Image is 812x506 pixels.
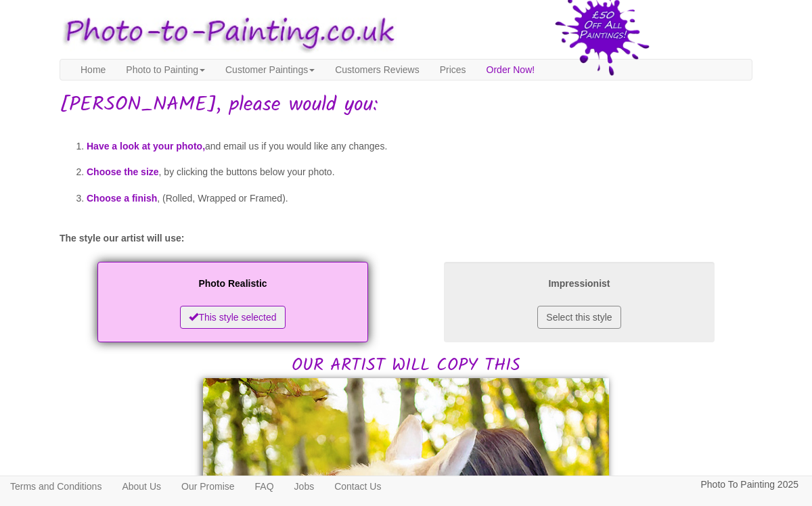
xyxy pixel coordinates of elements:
li: , by clicking the buttons below your photo. [87,159,752,185]
a: Jobs [284,476,325,497]
a: Customer Paintings [215,60,325,80]
span: Have a look at your photo, [87,141,205,152]
a: Prices [430,60,476,80]
img: Photo to Painting [53,7,399,59]
a: About Us [112,476,171,497]
a: Order Now! [476,60,545,80]
label: The style our artist will use: [60,231,184,245]
a: Photo to Painting [116,60,215,80]
h1: [PERSON_NAME], please would you: [60,94,752,116]
button: This style selected [180,306,285,329]
span: Choose the size [87,166,159,177]
a: Home [70,60,116,80]
a: Our Promise [171,476,245,497]
button: Select this style [537,306,621,329]
p: Photo Realistic [111,275,355,292]
a: Customers Reviews [325,60,429,80]
a: Contact Us [324,476,391,497]
span: Choose a finish [87,193,157,204]
h2: OUR ARTIST WILL COPY THIS [60,258,752,375]
a: FAQ [245,476,284,497]
p: Photo To Painting 2025 [700,476,798,493]
p: Impressionist [457,275,701,292]
li: , (Rolled, Wrapped or Framed). [87,185,752,212]
li: and email us if you would like any changes. [87,133,752,160]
